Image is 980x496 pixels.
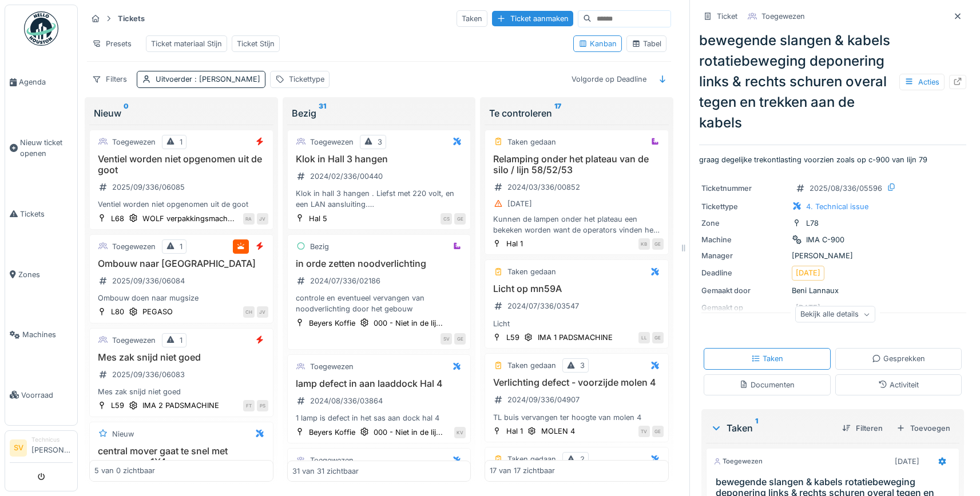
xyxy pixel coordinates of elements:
div: Filteren [838,421,887,436]
div: Ticket aanmaken [492,11,573,26]
div: KB [638,238,650,250]
div: Technicus [31,435,73,444]
div: L80 [111,306,124,317]
div: FT [243,400,255,411]
sup: 1 [755,421,758,435]
div: [DATE] [507,198,532,209]
div: LL [638,332,650,343]
div: Beyers Koffie [309,427,355,438]
div: GE [652,426,664,437]
div: TL buis vervangen ter hoogte van molen 4 [490,412,664,423]
div: Manager [701,250,787,261]
div: 1 [180,137,182,147]
div: Hal 1 [506,238,523,249]
div: Tickettype [701,201,787,212]
sup: 0 [124,106,129,120]
div: 2024/03/336/00852 [507,182,580,193]
div: MOLEN 4 [541,426,575,437]
div: Nieuw [112,429,134,439]
div: Ventiel worden niet opgenomen uit de goot [94,199,268,210]
div: L59 [506,332,519,343]
div: Toegewezen [713,457,763,466]
div: GE [652,332,664,343]
div: Taken gedaan [507,454,556,465]
sup: 31 [319,106,326,120]
div: Deadline [701,267,787,278]
div: 5 van 0 zichtbaar [94,465,155,476]
div: Toegewezen [761,11,805,22]
div: Toegewezen [112,137,156,147]
div: Presets [87,35,137,52]
div: Bezig [292,106,467,120]
div: L68 [111,213,124,224]
div: Taken [751,353,783,364]
div: Ticketnummer [701,183,787,194]
div: Zone [701,218,787,229]
div: [PERSON_NAME] [701,250,964,261]
div: 4. Technical issue [806,201,868,212]
div: Volgorde op Deadline [566,71,652,87]
div: Hal 5 [309,213,327,224]
a: SV Technicus[PERSON_NAME] [10,435,73,463]
div: Ombouw doen naar mugsize [94,293,268,303]
div: 3 [580,360,585,371]
div: Acties [899,74,945,90]
div: Licht [490,318,664,329]
div: Ticket [717,11,737,22]
div: Toevoegen [892,421,955,436]
div: Hal 1 [506,426,523,437]
div: 2025/08/336/05596 [810,183,882,194]
div: CS [441,213,452,225]
div: SV [441,333,452,345]
div: Toegewezen [112,241,156,252]
div: JV [257,306,268,318]
div: 2024/08/336/03864 [310,395,383,406]
div: Taken gedaan [507,266,556,277]
h3: central mover gaat te snel met programma 1X4 [94,446,268,467]
div: 2025/09/336/06084 [112,275,185,286]
img: Badge_color-CXgf-gQk.svg [24,11,58,46]
div: 17 van 17 zichtbaar [490,465,555,476]
h3: Verlichting defect - voorzijde molen 4 [490,377,664,388]
div: PS [257,400,268,411]
div: Tickettype [289,74,324,85]
div: Gemaakt door [701,285,787,296]
div: Toegewezen [112,335,156,346]
div: Tabel [632,38,661,49]
span: Tickets [20,209,73,219]
div: Bekijk alle details [795,306,875,323]
div: IMA 2 PADSMACHINE [142,400,219,411]
a: Nieuw ticket openen [5,113,77,184]
div: 3 [378,137,382,147]
div: Taken gedaan [507,360,556,371]
div: L78 [806,218,819,229]
div: 2024/09/336/04907 [507,394,580,405]
div: Beyers Koffie [309,318,355,329]
div: Activiteit [878,379,919,390]
li: [PERSON_NAME] [31,435,73,460]
a: Voorraad [5,365,77,426]
div: Toegewezen [310,361,354,372]
div: Ticket materiaal Stijn [151,38,222,49]
span: Zones [18,269,73,280]
div: 1 lamp is defect in het sas aan dock hal 4 [292,413,466,423]
div: Documenten [739,379,795,390]
div: Bezig [310,241,329,252]
div: Ticket Stijn [237,38,275,49]
div: IMA C-900 [806,234,844,245]
div: 2025/09/336/06083 [112,369,185,380]
div: 2024/07/336/03547 [507,301,579,311]
div: 000 - Niet in de lij... [374,318,443,329]
div: GE [454,213,466,225]
div: Beni Lannaux [701,285,964,296]
div: 2 [580,454,585,465]
h3: Ombouw naar [GEOGRAPHIC_DATA] [94,258,268,269]
h3: Klok in Hall 3 hangen [292,154,466,165]
div: 000 - Niet in de lij... [374,427,443,438]
h3: Relamping onder het plateau van de silo / lijn 58/52/53 [490,154,664,175]
span: Agenda [19,77,73,87]
a: Machines [5,305,77,365]
div: 2025/09/336/06085 [112,182,185,193]
div: Filters [87,71,132,87]
div: Klok in hall 3 hangen . Liefst met 220 volt, en een LAN aansluiting. PS. enkel een klok, en geen ... [292,188,466,210]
